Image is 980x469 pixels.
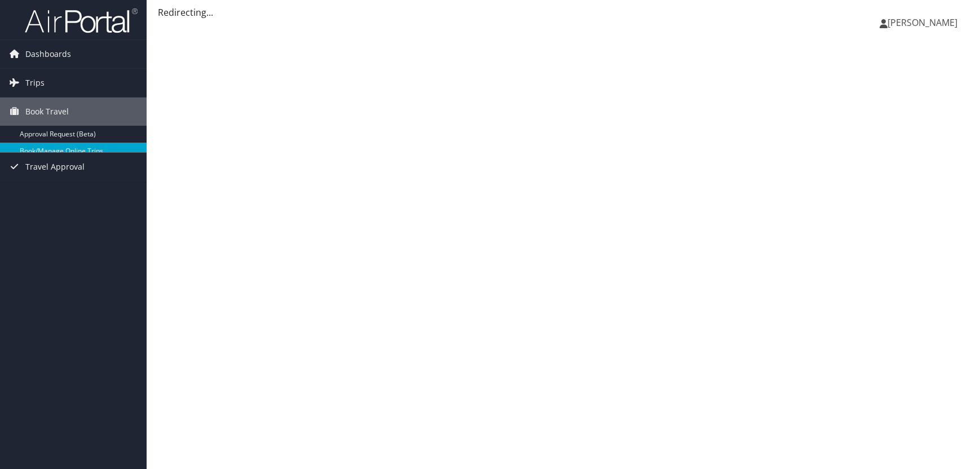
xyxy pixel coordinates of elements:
div: Redirecting... [158,6,969,19]
span: Book Travel [25,98,69,126]
a: [PERSON_NAME] [880,6,969,39]
span: Travel Approval [25,153,85,181]
span: Trips [25,69,45,97]
span: Dashboards [25,40,71,68]
span: [PERSON_NAME] [888,16,957,29]
img: airportal-logo.png [25,7,138,34]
